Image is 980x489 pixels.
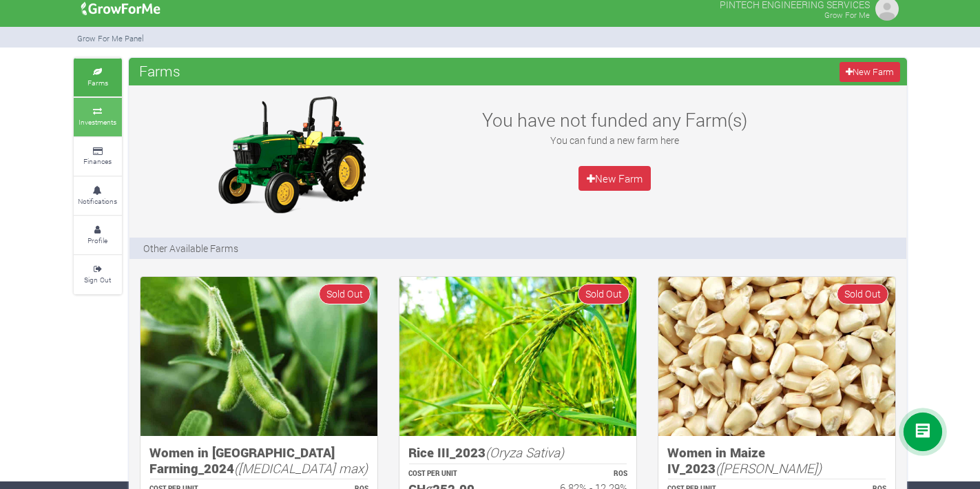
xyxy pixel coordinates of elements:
[84,275,111,284] small: Sign Out
[578,166,651,191] a: New Farm
[83,156,112,166] small: Finances
[234,459,368,477] i: ([MEDICAL_DATA] max)
[486,444,564,461] i: (Oryza Sativa)
[77,33,144,43] small: Grow For Me Panel
[716,459,822,477] i: ([PERSON_NAME])
[74,177,122,215] a: Notifications
[578,284,629,304] span: Sold Out
[74,138,122,176] a: Finances
[667,445,886,476] h5: Women in Maize IV_2023
[140,277,377,436] img: growforme image
[78,196,117,206] small: Notifications
[840,62,899,82] a: New Farm
[824,10,870,20] small: Grow For Me
[205,92,377,216] img: growforme image
[87,78,108,87] small: Farms
[79,117,116,127] small: Investments
[136,57,184,85] span: Farms
[74,216,122,254] a: Profile
[74,256,122,293] a: Sign Out
[74,59,122,96] a: Farms
[399,277,636,436] img: growforme image
[466,109,764,131] h3: You have not funded any Farm(s)
[74,98,122,136] a: Investments
[149,445,368,476] h5: Women in [GEOGRAPHIC_DATA] Farming_2024
[837,284,888,304] span: Sold Out
[143,241,238,256] p: Other Available Farms
[530,469,627,479] p: ROS
[87,236,107,245] small: Profile
[658,277,895,436] img: growforme image
[408,445,627,461] h5: Rice III_2023
[408,469,505,479] p: COST PER UNIT
[466,133,764,147] p: You can fund a new farm here
[319,284,371,304] span: Sold Out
